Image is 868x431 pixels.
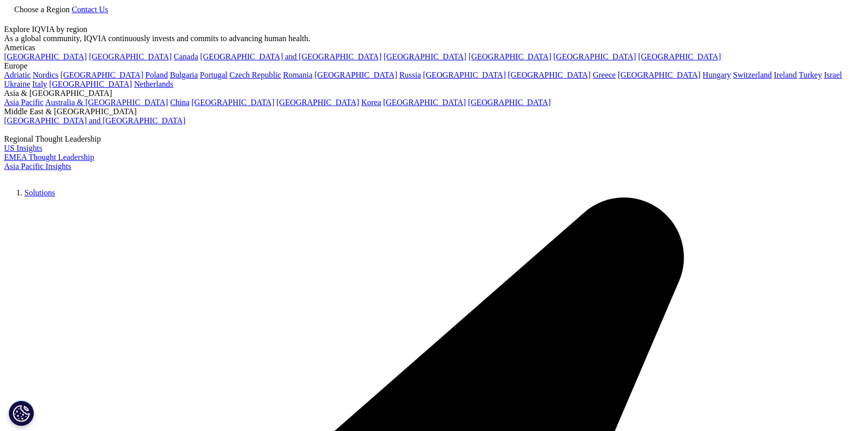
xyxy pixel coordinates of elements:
a: Solutions [24,188,55,197]
a: [GEOGRAPHIC_DATA] [89,52,172,61]
a: [GEOGRAPHIC_DATA] [4,52,87,61]
a: [GEOGRAPHIC_DATA] [553,52,636,61]
a: Netherlands [134,80,173,88]
a: Czech Republic [229,71,281,79]
a: [GEOGRAPHIC_DATA] [384,52,466,61]
div: Regional Thought Leadership [4,135,864,144]
a: [GEOGRAPHIC_DATA] [191,98,274,107]
a: China [170,98,189,107]
a: Ireland [774,71,797,79]
a: Canada [174,52,198,61]
div: Europe [4,61,864,71]
a: [GEOGRAPHIC_DATA] [618,71,700,79]
a: Adriatic [4,71,30,79]
span: Choose a Region [14,5,70,14]
a: Bulgaria [170,71,198,79]
a: [GEOGRAPHIC_DATA] [508,71,591,79]
div: Middle East & [GEOGRAPHIC_DATA] [4,107,864,116]
a: Switzerland [733,71,772,79]
a: Turkey [799,71,822,79]
a: US Insights [4,144,42,152]
a: Contact Us [72,5,108,14]
a: Ukraine [4,80,30,88]
a: Italy [32,80,47,88]
div: Asia & [GEOGRAPHIC_DATA] [4,89,864,98]
a: [GEOGRAPHIC_DATA] and [GEOGRAPHIC_DATA] [4,116,185,125]
a: [GEOGRAPHIC_DATA] [423,71,506,79]
a: [GEOGRAPHIC_DATA] [277,98,359,107]
a: [GEOGRAPHIC_DATA] [469,52,551,61]
a: [GEOGRAPHIC_DATA] [315,71,397,79]
a: Hungary [703,71,731,79]
a: Asia Pacific Insights [4,162,71,171]
a: Poland [145,71,168,79]
a: [GEOGRAPHIC_DATA] [49,80,132,88]
a: Israel [824,71,842,79]
a: Nordics [32,71,58,79]
a: Australia & [GEOGRAPHIC_DATA] [45,98,168,107]
button: Cookies Settings [9,401,34,426]
a: Asia Pacific [4,98,44,107]
a: [GEOGRAPHIC_DATA] and [GEOGRAPHIC_DATA] [200,52,381,61]
div: Americas [4,43,864,52]
div: Explore IQVIA by region [4,25,864,34]
a: Portugal [200,71,227,79]
div: As a global community, IQVIA continuously invests and commits to advancing human health. [4,34,864,43]
a: [GEOGRAPHIC_DATA] [638,52,721,61]
a: Romania [283,71,313,79]
a: [GEOGRAPHIC_DATA] [60,71,143,79]
a: [GEOGRAPHIC_DATA] [468,98,551,107]
a: Korea [361,98,381,107]
a: [GEOGRAPHIC_DATA] [383,98,466,107]
a: EMEA Thought Leadership [4,153,94,161]
a: Greece [593,71,616,79]
a: Russia [399,71,421,79]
